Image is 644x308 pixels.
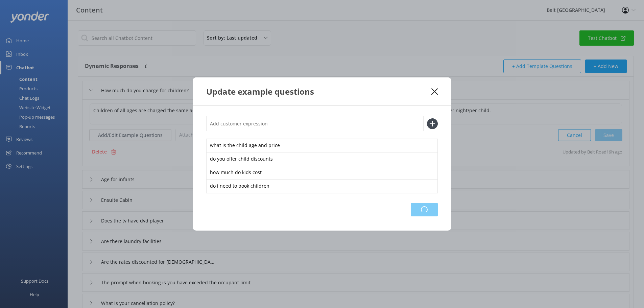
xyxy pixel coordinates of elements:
div: what is the child age and price [206,139,438,153]
div: do you offer child discounts [206,152,438,166]
button: Close [431,88,438,95]
div: Update example questions [206,86,431,97]
div: how much do kids cost [206,166,438,180]
div: do i need to book children [206,179,438,193]
input: Add customer expression [206,116,424,131]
